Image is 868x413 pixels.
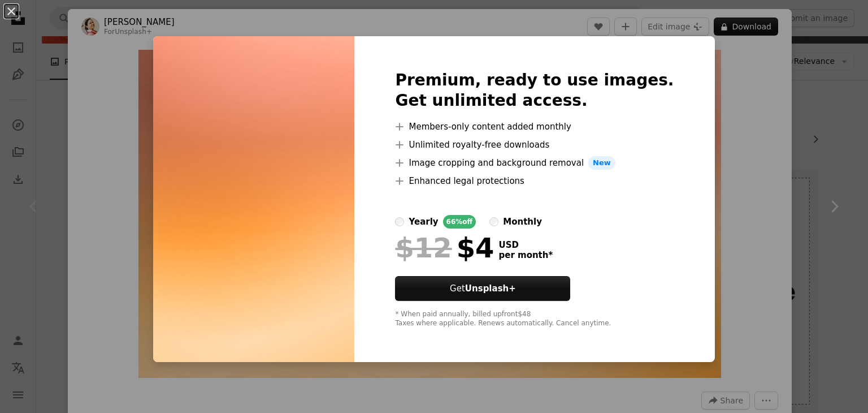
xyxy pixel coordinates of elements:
div: 66% off [443,215,476,229]
span: per month * [498,250,553,260]
span: USD [498,240,553,250]
strong: Unsplash+ [465,283,516,294]
div: * When paid annually, billed upfront $48 Taxes where applicable. Renews automatically. Cancel any... [395,310,674,328]
li: Image cropping and background removal [395,156,674,170]
div: $4 [395,233,494,263]
input: monthly [489,217,498,226]
li: Members-only content added monthly [395,120,674,134]
h2: Premium, ready to use images. Get unlimited access. [395,70,674,111]
div: yearly [409,215,438,229]
input: yearly66%off [395,217,404,226]
div: monthly [503,215,542,229]
li: Unlimited royalty-free downloads [395,138,674,152]
li: Enhanced legal protections [395,174,674,188]
img: premium_photo-1701534008693-0eee0632d47a [153,36,354,362]
button: GetUnsplash+ [395,276,570,301]
span: New [588,156,615,170]
span: $12 [395,233,452,263]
